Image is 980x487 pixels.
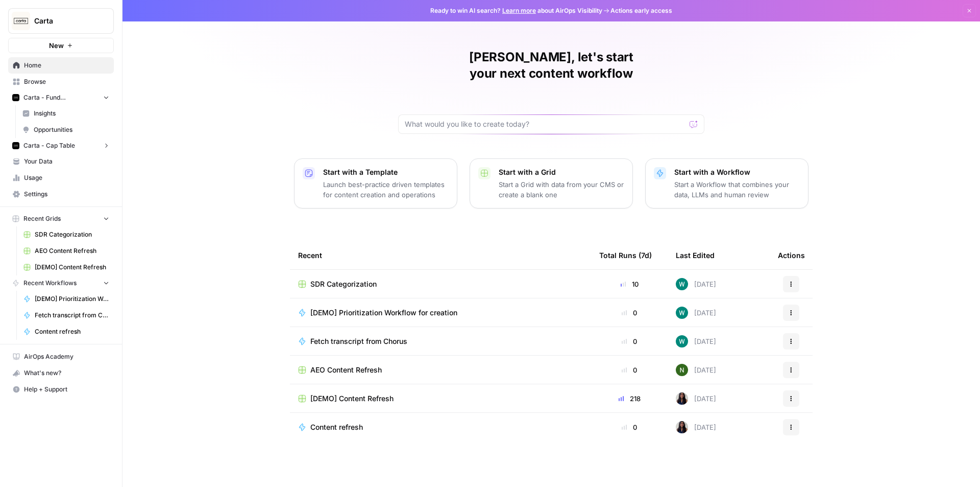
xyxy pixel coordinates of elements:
a: [DEMO] Prioritization Workflow for creation [19,291,114,307]
a: AEO Content Refresh [19,243,114,259]
span: Content refresh [35,327,109,336]
img: vaiar9hhcrg879pubqop5lsxqhgw [676,307,688,319]
img: rox323kbkgutb4wcij4krxobkpon [676,421,688,433]
div: 218 [599,393,659,404]
a: Usage [8,170,114,186]
span: Content refresh [310,422,363,432]
span: Recent Grids [23,214,61,223]
button: Recent Grids [8,211,114,226]
div: [DATE] [676,307,716,319]
img: c35yeiwf0qjehltklbh57st2xhbo [12,94,19,101]
a: [DEMO] Content Refresh [19,259,114,275]
div: [DATE] [676,421,716,433]
div: 0 [599,336,659,346]
div: 0 [599,308,659,318]
input: What would you like to create today? [405,119,685,129]
span: [DEMO] Prioritization Workflow for creation [35,294,109,304]
span: Browse [24,77,109,86]
span: Carta - Cap Table [23,141,75,150]
a: Fetch transcript from Chorus [298,336,583,346]
button: Carta - Cap Table [8,138,114,153]
button: Workspace: Carta [8,8,114,34]
p: Start with a Workflow [674,167,800,177]
div: [DATE] [676,335,716,347]
p: Launch best-practice driven templates for content creation and operations [323,179,449,200]
p: Start with a Grid [499,167,624,177]
img: g4o9tbhziz0738ibrok3k9f5ina6 [676,364,688,376]
a: Insights [18,105,114,122]
div: 10 [599,279,659,289]
p: Start a Grid with data from your CMS or create a blank one [499,179,624,200]
div: [DATE] [676,364,716,376]
button: Recent Workflows [8,275,114,291]
span: Fetch transcript from Chorus [35,311,109,320]
div: 0 [599,365,659,375]
span: Settings [24,190,109,199]
a: Content refresh [19,323,114,340]
span: SDR Categorization [310,279,377,289]
a: [DEMO] Content Refresh [298,393,583,404]
a: SDR Categorization [19,226,114,243]
span: Usage [24,173,109,182]
div: Last Edited [676,241,715,269]
a: [DEMO] Prioritization Workflow for creation [298,308,583,318]
p: Start with a Template [323,167,449,177]
img: vaiar9hhcrg879pubqop5lsxqhgw [676,278,688,290]
span: AEO Content Refresh [310,365,382,375]
a: Your Data [8,153,114,170]
div: Actions [778,241,805,269]
span: SDR Categorization [35,230,109,239]
img: vaiar9hhcrg879pubqop5lsxqhgw [676,335,688,347]
div: 0 [599,422,659,432]
span: Home [24,61,109,70]
button: Start with a TemplateLaunch best-practice driven templates for content creation and operations [294,158,457,208]
a: Opportunities [18,122,114,138]
div: [DATE] [676,392,716,405]
div: Total Runs (7d) [599,241,652,269]
img: Carta Logo [12,12,30,30]
span: [DEMO] Content Refresh [310,393,394,404]
span: Opportunities [34,125,109,134]
a: AEO Content Refresh [298,365,583,375]
span: Recent Workflows [23,279,77,288]
div: Recent [298,241,583,269]
a: Content refresh [298,422,583,432]
div: What's new? [9,365,113,381]
span: Fetch transcript from Chorus [310,336,407,346]
a: AirOps Academy [8,349,114,365]
span: Insights [34,109,109,118]
span: Help + Support [24,385,109,394]
span: New [49,40,64,51]
button: What's new? [8,365,114,381]
a: Settings [8,186,114,202]
span: AirOps Academy [24,352,109,361]
h1: [PERSON_NAME], let's start your next content workflow [398,49,704,82]
span: Actions early access [610,6,672,15]
button: Help + Support [8,381,114,398]
button: New [8,38,114,53]
a: Home [8,57,114,74]
p: Start a Workflow that combines your data, LLMs and human review [674,179,800,200]
span: Carta - Fund Administration [23,93,99,102]
a: Browse [8,74,114,90]
span: [DEMO] Content Refresh [35,263,109,272]
button: Start with a GridStart a Grid with data from your CMS or create a blank one [470,158,633,208]
button: Carta - Fund Administration [8,90,114,105]
a: Fetch transcript from Chorus [19,307,114,323]
span: Your Data [24,157,109,166]
span: Carta [34,16,96,26]
span: [DEMO] Prioritization Workflow for creation [310,308,457,318]
button: Start with a WorkflowStart a Workflow that combines your data, LLMs and human review [645,158,808,208]
span: AEO Content Refresh [35,246,109,256]
span: Ready to win AI search? about AirOps Visibility [430,6,602,15]
img: c35yeiwf0qjehltklbh57st2xhbo [12,142,19,149]
img: rox323kbkgutb4wcij4krxobkpon [676,392,688,405]
div: [DATE] [676,278,716,290]
a: Learn more [502,7,536,14]
a: SDR Categorization [298,279,583,289]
